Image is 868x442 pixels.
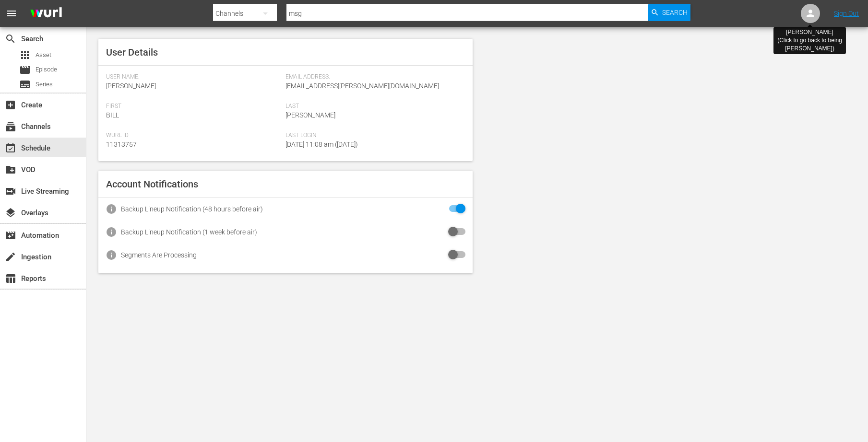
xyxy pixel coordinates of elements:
img: ans4CAIJ8jUAAAAAAAAAAAAAAAAAAAAAAAAgQb4GAAAAAAAAAAAAAAAAAAAAAAAAJMjXAAAAAAAAAAAAAAAAAAAAAAAAgAT5G... [23,2,69,25]
span: [EMAIL_ADDRESS][PERSON_NAME][DOMAIN_NAME] [285,82,439,90]
span: Ingestion [5,251,16,263]
span: Create [5,99,16,111]
span: Asset [19,49,31,61]
span: Wurl Id [106,132,281,140]
button: Search [648,4,690,21]
div: Segments Are Processing [121,251,197,259]
span: Last Login [285,132,460,140]
span: User Name: [106,73,281,81]
span: Account Notifications [106,178,198,190]
span: menu [6,8,17,19]
span: Series [36,80,53,89]
span: Channels [5,121,16,132]
span: Asset [36,50,51,60]
span: First [106,103,281,110]
span: User Details [106,47,158,58]
span: Search [5,33,16,45]
span: info [106,203,117,215]
span: Episode [36,65,57,74]
span: [PERSON_NAME] [106,82,156,90]
span: VOD [5,164,16,175]
span: 11313757 [106,140,137,148]
span: info [106,249,117,261]
span: Schedule [5,142,16,154]
span: Reports [5,273,16,284]
span: Episode [19,64,31,76]
div: [PERSON_NAME] (Click to go back to being [PERSON_NAME] ) [777,28,842,53]
a: Sign Out [834,10,859,17]
div: Backup Lineup Notification (48 hours before air) [121,205,263,213]
span: Automation [5,230,16,241]
span: info [106,226,117,238]
span: Live Streaming [5,186,16,197]
span: Email Address: [285,73,460,81]
div: Backup Lineup Notification (1 week before air) [121,228,257,236]
span: Last [285,103,460,110]
span: Search [662,4,688,21]
span: [PERSON_NAME] [285,111,335,119]
span: Overlays [5,207,16,219]
span: Series [19,79,31,90]
span: Bill [106,111,119,119]
span: [DATE] 11:08 am ([DATE]) [285,140,358,148]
